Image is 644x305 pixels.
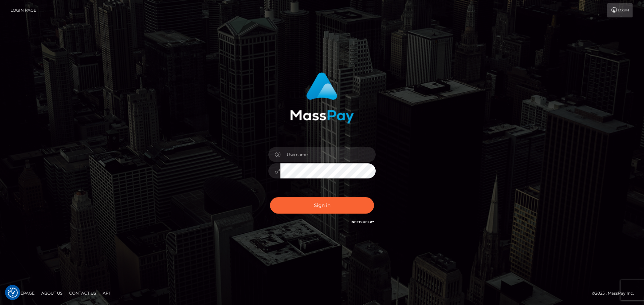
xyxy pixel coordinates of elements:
[8,288,18,298] button: Consent Preferences
[280,147,376,162] input: Username...
[270,197,374,214] button: Sign in
[592,290,639,297] div: © 2025 , MassPay Inc.
[607,3,633,17] a: Login
[7,288,37,298] a: Homepage
[66,288,99,298] a: Contact Us
[352,220,374,224] a: Need Help?
[10,3,36,17] a: Login Page
[39,288,65,298] a: About Us
[290,72,354,124] img: MassPay Login
[100,288,113,298] a: API
[8,288,18,298] img: Revisit consent button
